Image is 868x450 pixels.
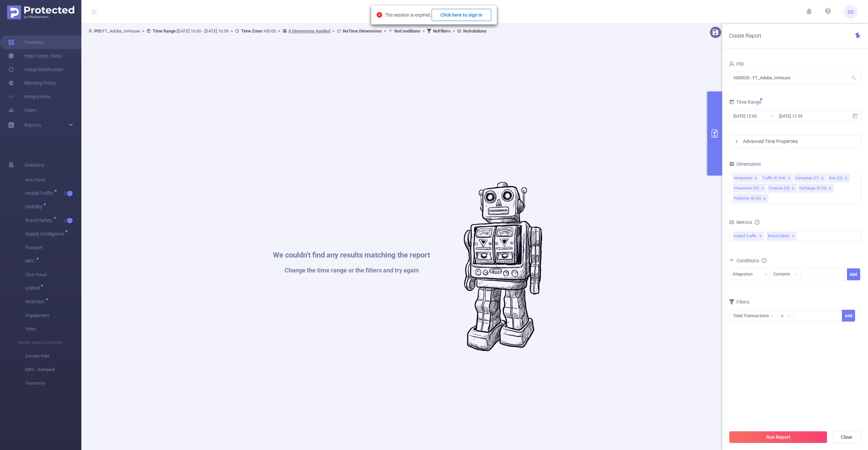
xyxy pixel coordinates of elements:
[832,431,861,443] button: Clear
[791,187,795,191] i: icon: close
[8,103,36,117] a: Users
[768,184,797,192] li: Creative (l4)
[734,184,759,193] div: Placement (l3)
[735,139,739,143] i: icon: right
[792,232,795,240] span: ✕
[821,177,824,181] i: icon: close
[343,28,382,34] b: No Time Dimensions
[8,90,50,103] a: Integrations
[733,232,764,241] span: Invalid Traffic
[451,28,457,34] span: >
[733,173,759,182] li: Integration
[733,111,788,121] input: Start date
[781,310,788,321] div: ≥
[733,269,757,280] div: Integration
[795,174,819,183] div: Campaign (l1)
[289,28,330,34] u: 8 Dimensions Applied
[729,61,734,67] i: icon: user
[8,49,63,63] a: Help Center (New)
[385,12,491,18] span: The session is expired.
[847,268,860,280] button: Add
[762,258,767,263] i: icon: info-circle
[769,184,790,193] div: Creative (l4)
[25,286,42,290] span: Unified
[842,310,855,322] button: Add
[800,184,827,193] div: Exchange ID (l5)
[25,191,56,196] span: Invalid Traffic
[153,28,177,34] b: Time Range:
[25,259,38,263] span: MRC
[432,9,491,21] button: Click here to sign in
[755,220,759,225] i: icon: info-circle
[733,184,766,192] li: Placement (l3)
[828,173,850,182] li: Site (l2)
[736,258,767,263] span: Conditions
[25,299,47,304] span: Attention
[420,28,427,34] span: >
[464,182,542,351] img: #
[8,76,56,90] a: Blocking Policy
[767,232,797,241] span: Brand Safety
[382,28,388,34] span: >
[754,177,757,181] i: icon: close
[25,363,81,376] span: MRC - Sampled
[25,231,66,236] span: Supply Intelligence
[8,36,44,49] a: Overview
[795,272,799,277] i: icon: down
[94,28,102,34] b: PID:
[25,204,45,209] span: Visibility
[88,28,487,34] span: FT_Adobe_InHouse [DATE] 16:00 - [DATE] 16:59 +00:00
[787,314,791,319] i: icon: down
[763,197,766,201] i: icon: close
[778,111,833,121] input: End date
[24,122,41,128] span: Reports
[140,28,146,34] span: >
[241,28,263,34] b: Time Zone:
[829,174,843,183] div: Site (l2)
[25,241,81,254] span: Passport
[794,173,826,182] li: Campaign (l1)
[848,5,854,19] span: DD
[734,174,752,183] div: Integration
[229,28,235,34] span: >
[729,161,761,167] span: Dimensions
[8,63,63,76] a: Usage Notification
[729,99,761,105] span: Time Range
[377,12,382,18] i: icon: close-circle
[729,220,752,225] span: Metrics
[276,28,282,34] span: >
[273,267,430,273] h1: Change the time range or the filters and try again
[88,29,94,33] i: icon: user
[734,194,761,203] div: Publisher ID (l6)
[761,173,793,182] li: Traffic ID (tid)
[433,28,451,34] b: No Filters
[273,251,430,259] h1: We couldn't find any results matching the report
[394,28,420,34] b: No Conditions
[7,5,74,19] img: Protected Media
[759,232,762,240] span: ✕
[773,269,795,280] div: Contains
[25,173,81,187] span: Anti-Fraud
[24,118,41,132] a: Reports
[25,218,55,223] span: Brand Safety
[25,309,81,322] span: Engagement
[764,272,768,277] i: icon: down
[798,184,834,192] li: Exchange ID (l5)
[844,177,848,181] i: icon: close
[330,28,337,34] span: >
[787,177,791,181] i: icon: close
[733,194,768,203] li: Publisher ID (l6)
[24,158,44,172] span: Solutions
[463,28,487,34] b: No Solutions
[729,33,761,39] span: Create Report
[729,299,749,305] span: Filters
[828,187,832,191] i: icon: close
[729,136,861,147] div: icon: rightAdvanced Time Properties
[761,187,764,191] i: icon: close
[25,322,81,336] span: Video
[25,349,81,363] span: Sample Rate
[762,174,786,183] div: Traffic ID (tid)
[729,61,744,67] span: PID
[25,268,81,282] span: Click Fraud
[25,376,81,390] span: Taxonomy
